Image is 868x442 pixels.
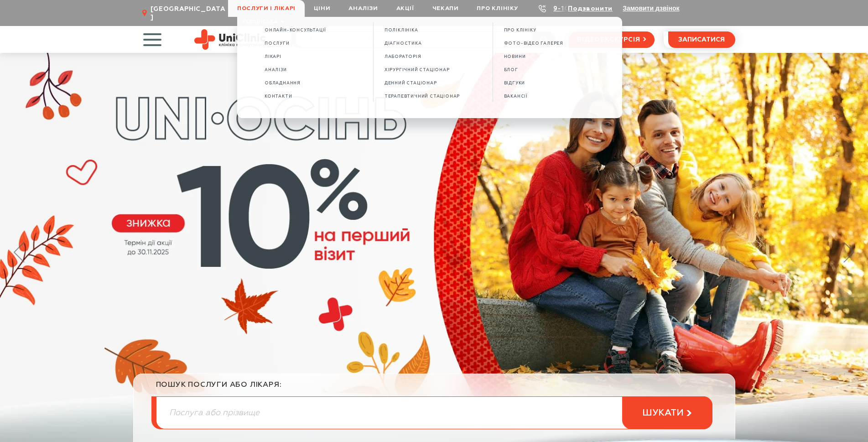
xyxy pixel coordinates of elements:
span: Обладнання [265,81,301,86]
span: шукати [642,407,684,419]
span: ПРО КЛІНІКУ [504,28,536,33]
a: Подзвонити [568,5,613,12]
span: Лікарі [265,54,281,59]
a: Терапевтичний стаціонар [385,93,460,100]
span: НОВИНИ [504,54,526,59]
a: 9-103 [553,5,573,12]
img: Uniclinic [194,29,266,50]
span: БЛОГ [504,68,518,73]
span: Лабораторія [385,54,421,59]
span: Хірургічний стаціонар [385,68,450,73]
a: Поліклініка [385,26,418,34]
span: ВІДГУКИ [504,81,525,86]
button: записатися [668,31,735,48]
span: Oнлайн-консультації [265,28,326,33]
a: Лікарі [265,53,281,61]
a: ВІДГУКИ [504,79,525,87]
a: ВАКАНСІЇ [504,93,528,100]
a: Обладнання [265,79,301,87]
span: Аналізи [265,68,287,73]
span: Поліклініка [385,28,418,33]
div: пошук послуги або лікаря: [156,380,712,396]
a: ПРО КЛІНІКУ [504,26,536,34]
input: Послуга або прізвище [156,397,712,429]
span: Послуги [265,41,290,46]
a: Oнлайн-консультації [265,26,326,34]
span: Контакти [265,94,292,99]
span: Діагностика [385,41,422,46]
span: Терапевтичний стаціонар [385,94,460,99]
a: ФОТО-ВІДЕО ГАЛЕРЕЯ [504,40,563,47]
a: Послуги [265,40,290,47]
a: Діагностика [385,40,422,47]
a: БЛОГ [504,66,518,74]
span: Денний стаціонар [385,81,437,86]
button: шукати [622,396,712,429]
a: Хірургічний стаціонар [385,66,450,74]
span: ФОТО-ВІДЕО ГАЛЕРЕЯ [504,41,563,46]
a: Аналізи [265,66,287,74]
a: Денний стаціонар [385,79,437,87]
span: [GEOGRAPHIC_DATA] [151,5,228,21]
a: Лабораторія [385,53,421,61]
span: ВАКАНСІЇ [504,94,528,99]
button: Замовити дзвінок [623,5,679,12]
a: Контакти [265,93,292,100]
a: НОВИНИ [504,53,526,61]
span: записатися [678,36,725,43]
